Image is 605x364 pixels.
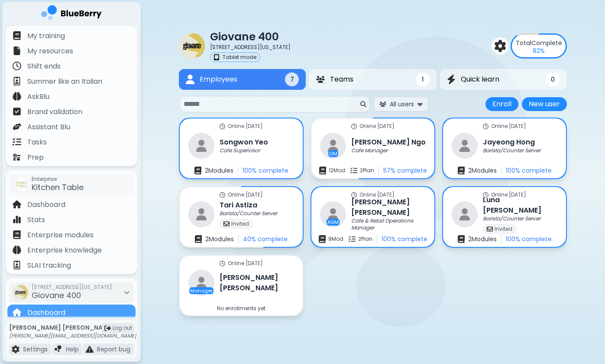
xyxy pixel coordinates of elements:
p: 100 % complete [382,235,427,243]
p: Prep [27,152,44,163]
p: Online [DATE] [491,123,526,130]
p: Help [66,345,79,353]
img: All users [379,102,386,107]
p: Online [DATE] [228,123,263,130]
p: 40 % complete [243,235,288,243]
p: Cafe Manager [351,147,388,154]
p: [PERSON_NAME] [PERSON_NAME] [9,324,136,331]
h3: Luna [PERSON_NAME] [483,195,557,216]
img: file icon [13,31,21,40]
p: Enterprise knowledge [27,245,102,256]
p: Barista/Counter Server [483,147,540,154]
img: logout [104,325,111,331]
a: online statusOnline [DATE]restaurantLuna [PERSON_NAME]Barista/Counter ServerinvitedInvitedenrollm... [442,186,567,248]
p: 2 Module s [468,235,497,243]
img: modules [319,235,326,243]
a: online statusOnline [DATE]restaurantJayeong HongBarista/Counter Serverenrollments2Modules100% com... [442,118,567,179]
img: settings [494,40,506,52]
p: Settings [23,345,48,353]
p: Tablet mode [223,54,256,61]
p: 12 Mod [329,167,345,174]
button: EmployeesEmployees7 [179,69,306,90]
img: enrollments [458,167,465,174]
img: modules [319,167,326,174]
img: online status [351,124,357,129]
img: tablet [214,54,219,60]
span: Quick learn [461,74,499,85]
p: My training [27,31,65,41]
p: 100 % complete [506,235,552,243]
p: Brand validation [27,107,82,117]
p: 57 % complete [383,167,427,174]
span: [STREET_ADDRESS][US_STATE] [32,284,112,291]
h3: [PERSON_NAME] [PERSON_NAME] [220,272,294,293]
a: tabletTablet mode [210,52,291,62]
p: 100 % complete [506,167,552,174]
span: 0 [551,75,555,83]
span: Enterprise [32,176,84,183]
img: enrollments [195,235,202,243]
p: 82 % [533,47,545,55]
img: online status [483,192,489,198]
a: online statusOnline [DATE]restaurantManager[PERSON_NAME] [PERSON_NAME]No enrollments yet [179,255,304,316]
p: [STREET_ADDRESS][US_STATE] [210,44,291,51]
p: Cafe Supervisor [220,147,260,154]
p: Summer like an Italian [27,76,102,87]
a: online statusOnline [DATE]restaurantGM[PERSON_NAME] NgoCafe Managermodules12Modtraining plans2Pla... [311,118,435,179]
span: All users [390,100,414,108]
p: Online [DATE] [228,260,263,267]
p: Enterprise modules [27,230,94,240]
button: Enroll [485,97,518,111]
img: training plans [349,236,356,243]
img: online status [220,124,225,129]
img: enrollments [194,167,201,174]
h3: Tari Astiza [220,200,257,210]
h3: Songwon Yeo [220,137,268,148]
p: Barista/Counter Server [483,215,540,222]
p: Invited [495,226,512,233]
img: online status [220,192,225,198]
img: restaurant [452,201,478,227]
img: restaurant [188,201,214,227]
img: file icon [13,46,21,55]
img: file icon [86,345,94,353]
img: online status [351,192,357,198]
img: file icon [13,92,21,101]
img: file icon [13,122,21,131]
img: file icon [13,153,21,161]
span: Total [516,39,531,47]
p: Dashboard [27,200,65,210]
img: enrollments [458,235,465,243]
img: company thumbnail [179,33,205,59]
img: company thumbnail [14,177,28,191]
a: online statusOnline [DATE]restaurantAGM[PERSON_NAME] [PERSON_NAME]Cafe & Retail Operations Manage... [311,186,435,248]
img: online status [483,124,489,129]
p: Shift ends [27,61,61,72]
p: GM [329,151,337,156]
img: search icon [360,101,366,107]
img: Quick learn [447,75,456,85]
img: file icon [12,345,19,353]
img: file icon [13,77,21,85]
img: Teams [316,76,325,83]
span: 1 [422,75,424,83]
p: Giovane 400 [210,30,291,44]
button: TeamsTeams1 [309,69,436,90]
img: file icon [13,138,21,146]
button: Quick learnQuick learn0 [440,69,567,90]
p: Online [DATE] [359,123,395,130]
p: Stats [27,215,45,225]
img: Employees [186,75,194,85]
h3: [PERSON_NAME] [PERSON_NAME] [351,197,426,218]
img: file icon [13,215,21,224]
img: online status [220,261,225,266]
p: 2 Module s [205,167,233,174]
p: 2 Module s [205,235,234,243]
p: 2 Plan [360,167,374,174]
p: Manager [190,288,213,293]
p: Dashboard [27,308,65,318]
span: Kitchen Table [32,182,84,193]
img: file icon [13,200,21,209]
img: file icon [13,107,21,116]
span: Employees [200,74,237,85]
